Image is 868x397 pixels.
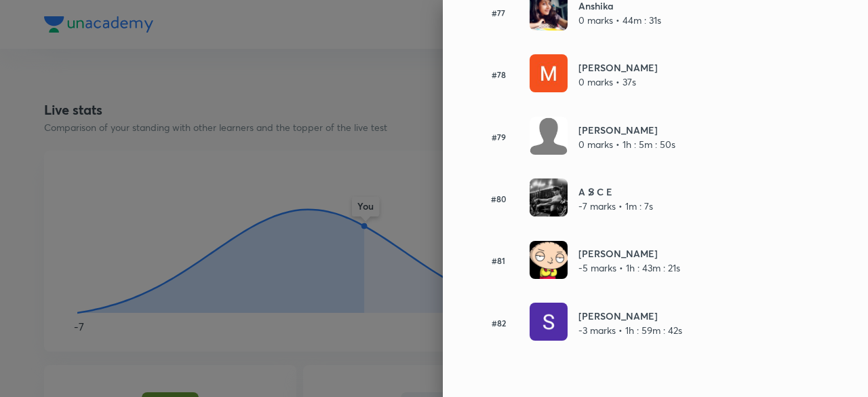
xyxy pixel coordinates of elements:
[530,54,568,92] img: Avatar
[475,69,521,81] h6: #78
[475,131,521,143] h6: #79
[578,123,675,137] h6: [PERSON_NAME]
[578,60,658,75] h6: [PERSON_NAME]
[578,13,661,27] p: 0 marks • 44m : 31s
[578,199,653,213] p: -7 marks • 1m : 7s
[530,241,568,279] img: Avatar
[530,178,568,216] img: Avatar
[578,309,682,323] h6: [PERSON_NAME]
[475,7,521,19] h6: #77
[578,137,675,151] p: 0 marks • 1h : 5m : 50s
[530,117,568,155] img: Avatar
[578,323,682,337] p: -3 marks • 1h : 59m : 42s
[530,303,568,341] img: Avatar
[475,193,521,205] h6: #80
[578,261,680,275] p: -5 marks • 1h : 43m : 21s
[578,246,680,261] h6: [PERSON_NAME]
[475,254,521,267] h6: #81
[475,317,521,329] h6: #82
[578,185,653,199] h6: A S̷ C E
[578,75,658,89] p: 0 marks • 37s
